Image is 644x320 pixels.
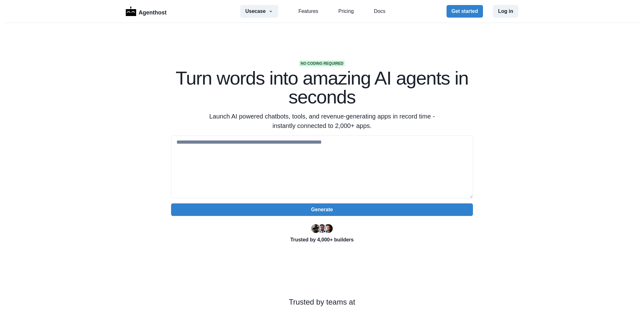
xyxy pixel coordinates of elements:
button: Log in [493,5,518,18]
img: Kent Dodds [324,224,333,233]
p: Launch AI powered chatbots, tools, and revenue-generating apps in record time - instantly connect... [201,112,443,130]
a: Docs [374,8,385,15]
img: Segun Adebayo [318,224,326,233]
h1: Turn words into amazing AI agents in seconds [171,69,473,107]
button: Generate [171,203,473,216]
img: Logo [126,7,136,16]
button: Usecase [240,5,278,18]
a: Pricing [338,8,354,15]
a: LogoAgenthost [126,6,167,17]
a: Features [298,8,318,15]
p: Agenthost [139,6,167,17]
span: No coding required [299,61,345,66]
button: Get started [447,5,483,18]
p: Trusted by 4,000+ builders [171,236,473,244]
p: Trusted by teams at [20,296,624,308]
img: Ryan Florence [311,224,320,233]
